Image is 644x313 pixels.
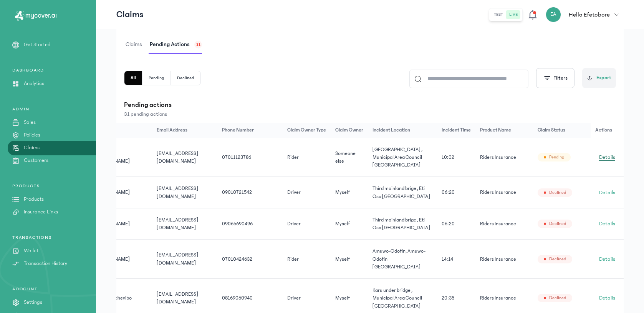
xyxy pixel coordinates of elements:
[24,208,58,216] p: Insurance Links
[124,100,616,110] p: Pending actions
[217,123,283,138] th: Phone Number
[87,123,152,138] th: Full Name
[24,195,44,203] p: Products
[595,292,619,304] a: Details
[24,247,38,255] p: Wallet
[24,156,48,165] p: Customers
[549,221,566,227] span: Declined
[599,153,615,161] span: Details
[217,177,283,208] td: 09010721542
[437,123,475,138] th: Incident Time
[595,151,619,163] a: Details
[24,260,67,268] p: Transaction History
[536,68,574,88] button: Filters
[152,208,217,240] td: [EMAIL_ADDRESS][DOMAIN_NAME]
[506,10,521,19] button: live
[152,240,217,279] td: [EMAIL_ADDRESS][DOMAIN_NAME]
[287,155,299,160] span: Rider
[124,36,148,54] button: Claims
[599,255,615,263] span: Details
[475,208,533,240] td: Riders Insurance
[582,68,616,88] button: Export
[368,123,437,138] th: Incident Location
[595,253,619,265] a: Details
[331,123,368,138] th: Claim Owner
[599,189,615,196] span: Details
[595,186,619,199] a: Details
[283,123,331,138] th: Claim Owner Type
[596,74,611,82] span: Export
[287,295,301,301] span: Driver
[196,42,200,48] span: 31
[368,138,437,177] td: [GEOGRAPHIC_DATA] , Municipal Area Council [GEOGRAPHIC_DATA]
[116,8,144,21] p: Claims
[368,240,437,279] td: Amuwo-Odofin, Amuwo-Odofin [GEOGRAPHIC_DATA]
[475,123,533,138] th: Product Name
[142,71,171,85] button: Pending
[148,36,207,54] button: Pending actions31
[335,151,356,164] span: Someone else
[591,123,624,138] th: Actions
[368,177,437,208] td: Third mainland brige , Eti Osa [GEOGRAPHIC_DATA]
[546,7,624,22] button: EAHello Efetobore
[24,131,40,139] p: Policies
[595,218,619,230] a: Details
[171,71,200,85] button: Declined
[287,221,301,226] span: Driver
[549,190,566,196] span: Declined
[24,118,36,127] p: Sales
[437,240,475,279] td: 14:14
[24,41,51,49] p: Get Started
[475,240,533,279] td: Riders Insurance
[335,221,350,226] span: Myself
[152,138,217,177] td: [EMAIL_ADDRESS][DOMAIN_NAME]
[335,295,350,301] span: Myself
[599,220,615,228] span: Details
[368,208,437,240] td: Third mainland brige , Eti Osa [GEOGRAPHIC_DATA]
[599,294,615,302] span: Details
[148,36,191,54] span: Pending actions
[24,298,42,306] p: Settings
[549,256,566,262] span: Declined
[152,177,217,208] td: [EMAIL_ADDRESS][DOMAIN_NAME]
[152,123,217,138] th: Email Address
[217,240,283,279] td: 07010424632
[335,190,350,195] span: Myself
[475,138,533,177] td: Riders Insurance
[287,190,301,195] span: Driver
[437,138,475,177] td: 10:02
[217,138,283,177] td: 07011123786
[24,80,44,88] p: Analytics
[124,36,144,54] span: Claims
[533,123,591,138] th: Claim Status
[549,154,565,160] span: Pending
[124,110,616,118] p: 31 pending actions
[569,10,610,19] p: Hello Efetobore
[217,208,283,240] td: 09065690496
[24,144,40,152] p: Claims
[124,71,142,85] button: All
[437,177,475,208] td: 06:20
[335,256,350,262] span: Myself
[546,7,561,22] div: EA
[437,208,475,240] td: 06:20
[287,256,299,262] span: Rider
[475,177,533,208] td: Riders Insurance
[491,10,506,19] button: test
[549,295,566,301] span: Declined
